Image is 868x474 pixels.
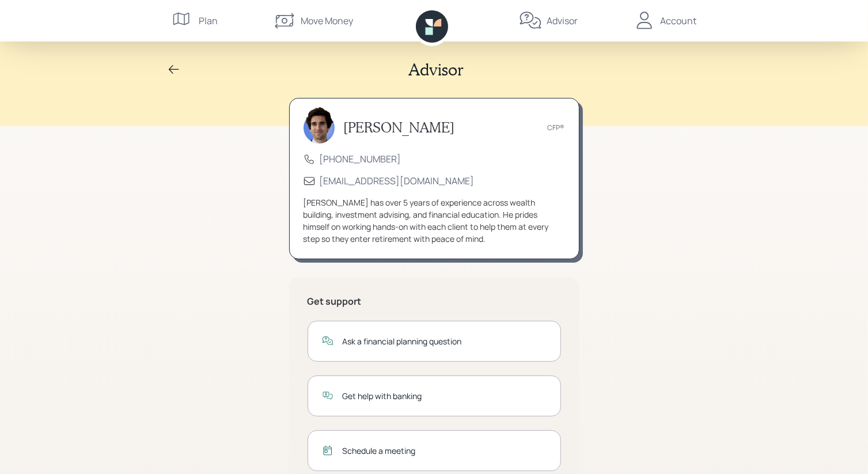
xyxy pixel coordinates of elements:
[343,445,547,457] div: Schedule a meeting
[304,196,565,245] div: [PERSON_NAME] has over 5 years of experience across wealth building, investment advising, and fin...
[548,123,565,133] div: CFP®
[409,60,464,79] h2: Advisor
[343,390,547,402] div: Get help with banking
[301,14,353,28] div: Move Money
[547,14,578,28] div: Advisor
[308,296,561,307] h5: Get support
[343,335,547,347] div: Ask a financial planning question
[661,14,697,28] div: Account
[320,153,401,165] a: [PHONE_NUMBER]
[199,14,218,28] div: Plan
[344,119,455,136] h3: [PERSON_NAME]
[320,175,475,187] a: [EMAIL_ADDRESS][DOMAIN_NAME]
[304,107,335,143] img: harrison-schaefer-headshot-2.png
